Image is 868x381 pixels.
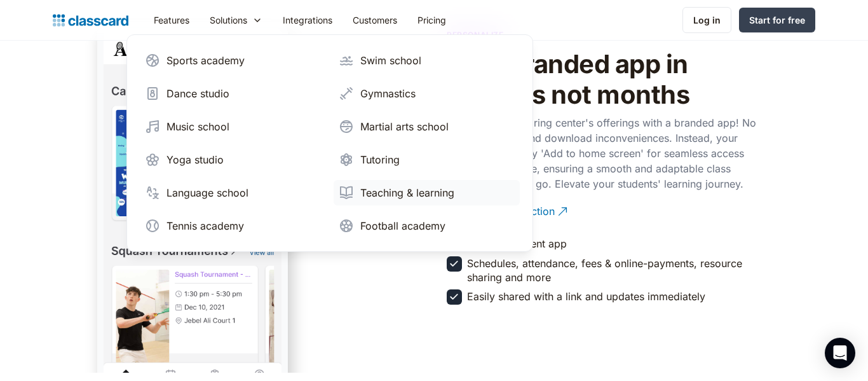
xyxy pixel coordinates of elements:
div: Yoga studio [166,152,224,167]
a: Martial arts school [334,114,520,139]
div: Dance studio [166,86,229,101]
div: Start for free [749,13,805,27]
a: Log in [682,7,731,33]
div: Martial arts school [360,119,449,134]
div: Log in [693,13,721,27]
div: Easily shared with a link and updates immediately [467,289,705,303]
a: Features [144,6,200,34]
div: Open Intercom Messenger [825,338,855,368]
div: Swim school [360,53,421,68]
a: Teaching & learning [334,180,520,205]
div: Music school [166,119,229,134]
a: Swim school [334,48,520,73]
a: See your app in action [447,194,777,229]
a: Gymnastics [334,81,520,106]
div: Teaching & learning [360,185,454,200]
a: Start for free [739,8,815,32]
h2: Your branded app in minutes not months [447,49,777,110]
a: Dance studio [140,81,326,106]
div: Tennis academy [166,218,244,233]
div: Gymnastics [360,86,416,101]
a: Customers [342,6,407,34]
a: home [53,11,128,29]
div: Language school [166,185,248,200]
a: Tennis academy [140,213,326,239]
div: Schedules, attendance, fees & online-payments, resource sharing and more [467,256,775,285]
div: Solutions [200,6,273,34]
div: Tutoring [360,152,400,167]
p: Enhance your tutoring center's offerings with a branded app! No more app store and download incon... [447,115,777,191]
a: Music school [140,114,326,139]
div: Solutions [210,13,247,27]
a: Football academy [334,213,520,239]
nav: Solutions [126,34,533,252]
a: Language school [140,180,326,205]
a: Integrations [273,6,342,34]
a: Yoga studio [140,147,326,172]
div: Sports academy [166,53,245,68]
a: Pricing [407,6,456,34]
a: Tutoring [334,147,520,172]
div: Football academy [360,218,445,233]
a: Sports academy [140,48,326,73]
